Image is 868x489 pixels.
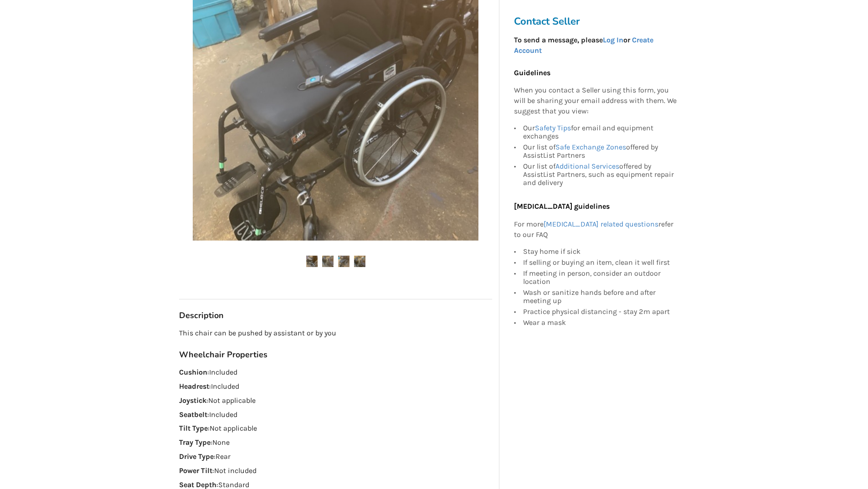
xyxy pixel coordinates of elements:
p: : Not included [179,466,492,476]
strong: Seat Depth [179,480,216,489]
div: Wash or sanitize hands before and after meeting up [523,287,677,306]
div: Practice physical distancing - stay 2m apart [523,306,677,317]
img: wheelchair -wheelchair-mobility-surrey-assistlist-listing [354,256,365,267]
strong: Headrest [179,382,209,391]
h3: Description [179,310,492,321]
h3: Wheelchair Properties [179,350,492,360]
strong: Seatbelt [179,410,207,419]
p: For more refer to our FAQ [514,219,677,240]
strong: Power Tilt [179,466,212,475]
strong: To send a message, please or [514,36,653,55]
p: When you contact a Seller using this form, you will be sharing your email address with them. We s... [514,86,677,117]
div: Our list of offered by AssistList Partners, such as equipment repair and delivery [523,161,677,187]
div: If meeting in person, consider an outdoor location [523,268,677,287]
h3: Contact Seller [514,15,682,28]
p: : Rear [179,452,492,462]
p: : Included [179,381,492,392]
strong: Tilt Type [179,424,208,432]
p: : Not applicable [179,396,492,406]
b: Guidelines [514,68,550,77]
div: Our list of offered by AssistList Partners [523,142,677,161]
div: Wear a mask [523,317,677,327]
strong: Drive Type [179,452,214,461]
strong: Joystick [179,396,206,405]
strong: Cushion [179,368,207,376]
img: wheelchair -wheelchair-mobility-surrey-assistlist-listing [306,256,318,267]
p: : Not applicable [179,423,492,434]
b: [MEDICAL_DATA] guidelines [514,202,610,211]
a: Additional Services [555,162,619,170]
p: : Included [179,410,492,420]
a: Safety Tips [535,124,571,132]
div: Our for email and equipment exchanges [523,124,677,142]
img: wheelchair -wheelchair-mobility-surrey-assistlist-listing [322,256,334,267]
a: [MEDICAL_DATA] related questions [544,220,658,228]
a: Log In [603,36,623,44]
p: : None [179,438,492,448]
p: : Included [179,367,492,378]
div: If selling or buying an item, clean it well first [523,257,677,268]
p: This chair can be pushed by assistant or by you [179,328,492,339]
a: Safe Exchange Zones [555,143,626,151]
strong: Tray Type [179,438,211,447]
div: Stay home if sick [523,247,677,257]
img: wheelchair -wheelchair-mobility-surrey-assistlist-listing [338,256,349,267]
